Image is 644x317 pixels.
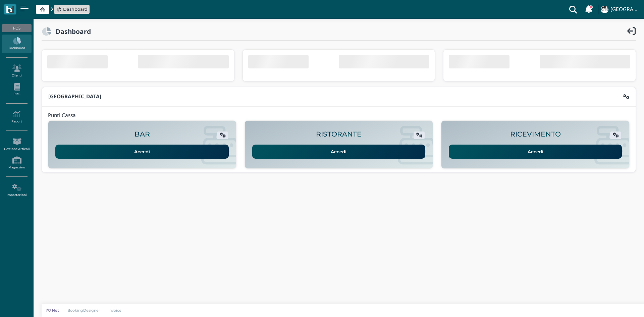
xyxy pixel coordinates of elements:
a: Gestione Articoli [2,135,31,154]
img: logo [6,6,14,13]
a: Accedi [252,145,426,159]
div: POS [2,24,31,32]
a: Dashboard [56,6,88,12]
h2: RICEVIMENTO [510,130,561,138]
h2: BAR [135,130,150,138]
a: Magazzino [2,154,31,172]
a: Accedi [449,145,622,159]
a: Report [2,108,31,126]
b: [GEOGRAPHIC_DATA] [48,93,101,100]
a: Clienti [2,62,31,80]
a: ... [GEOGRAPHIC_DATA] [600,1,640,17]
a: Dashboard [2,35,31,53]
iframe: Help widget launcher [596,296,638,311]
h4: Punti Cassa [48,113,76,118]
a: Impostazioni [2,181,31,200]
h2: Dashboard [51,28,91,35]
h4: [GEOGRAPHIC_DATA] [610,7,640,12]
a: PMS [2,81,31,99]
img: ... [601,6,608,13]
h2: RISTORANTE [316,130,362,138]
a: Accedi [55,145,229,159]
span: Dashboard [63,6,88,12]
